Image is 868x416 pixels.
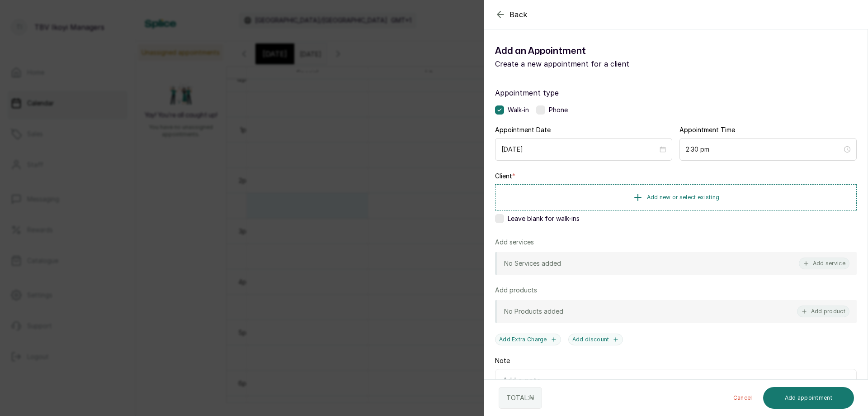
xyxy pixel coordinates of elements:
span: Walk-in [508,105,529,115]
button: Add new or select existing [495,184,857,210]
span: Back [509,9,528,20]
span: Add new or select existing [647,194,720,201]
button: Add service [799,258,849,269]
button: Add appointment [763,387,854,409]
span: Leave blank for walk-ins [508,214,580,223]
p: No Services added [504,259,561,268]
input: Select time [686,144,842,154]
label: Appointment Date [495,125,551,134]
p: No Products added [504,307,563,316]
label: Client [495,172,515,181]
p: Create a new appointment for a client [495,58,676,69]
input: Select date [501,144,658,154]
button: Add Extra Charge [495,334,561,345]
label: Appointment Time [679,125,735,134]
button: Cancel [726,387,759,409]
button: Add product [797,306,849,317]
p: Add services [495,238,534,247]
button: Back [495,9,528,20]
p: Add products [495,286,537,295]
button: Add discount [568,334,623,345]
p: TOTAL: ₦ [506,393,534,402]
span: Phone [549,105,568,115]
label: Note [495,356,510,365]
h1: Add an Appointment [495,44,676,58]
label: Appointment type [495,87,857,98]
